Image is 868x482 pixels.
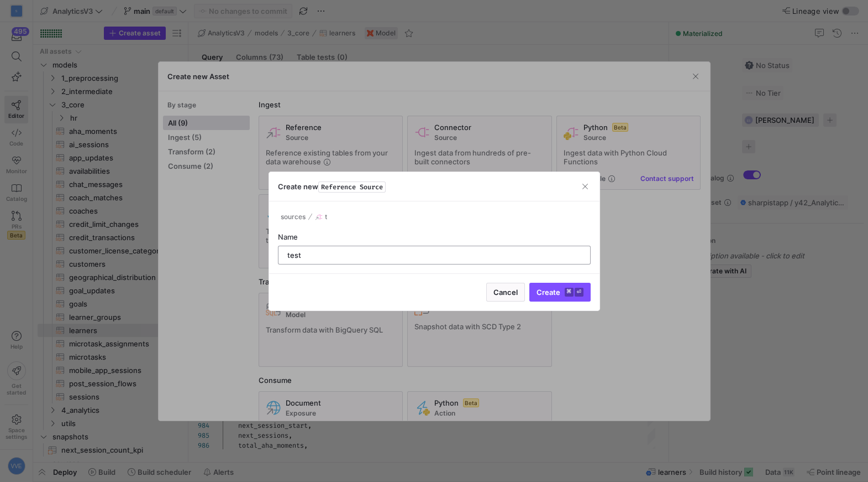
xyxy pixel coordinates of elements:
span: Name [278,232,298,241]
span: Cancel [493,288,518,297]
button: Create⌘⏎ [529,283,591,302]
span: Reference Source [318,182,386,193]
span: t [325,213,327,221]
h3: Create new [278,182,386,191]
span: sources [281,213,306,221]
button: Cancel [486,283,525,302]
kbd: ⏎ [575,288,583,297]
kbd: ⌘ [565,288,574,297]
button: sources [278,210,308,224]
button: t [312,210,330,224]
span: Create [536,288,583,297]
